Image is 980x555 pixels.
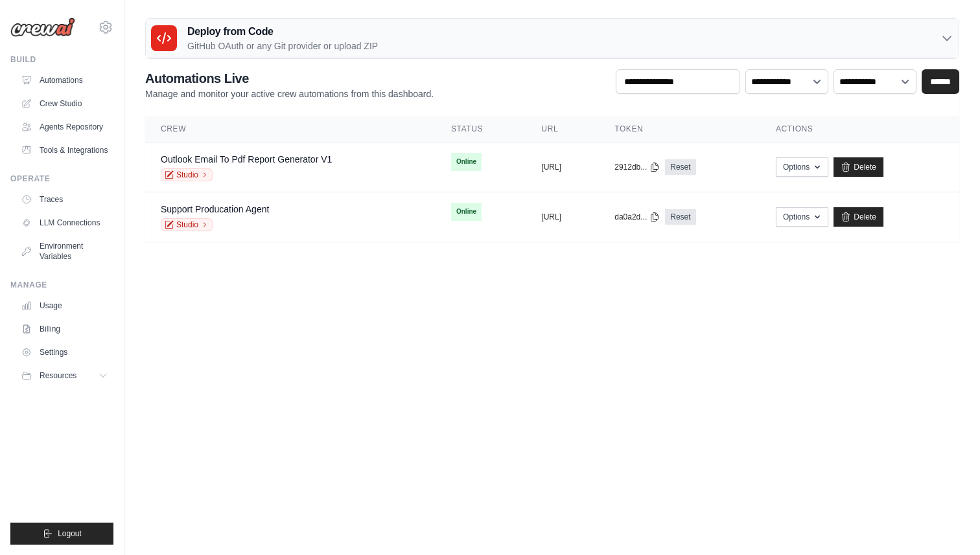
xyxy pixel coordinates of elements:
button: da0a2d... [614,212,660,222]
a: Tools & Integrations [16,140,113,161]
h3: Deploy from Code [187,24,378,40]
div: Manage [10,280,113,290]
a: Studio [161,218,213,231]
a: LLM Connections [16,212,113,233]
h2: Automations Live [145,69,434,87]
p: Manage and monitor your active crew automations from this dashboard. [145,87,434,100]
a: Settings [16,342,113,363]
a: Studio [161,168,213,181]
a: Billing [16,319,113,339]
a: Delete [834,157,883,177]
a: Agents Repository [16,117,113,137]
a: Reset [665,159,695,175]
a: Automations [16,70,113,91]
button: Logout [10,523,113,545]
span: Online [451,203,482,221]
th: URL [526,116,599,142]
span: Logout [58,528,82,539]
div: Build [10,54,113,65]
a: Traces [16,189,113,210]
th: Crew [145,116,436,142]
a: Delete [834,207,883,227]
a: Outlook Email To Pdf Report Generator V1 [161,154,332,164]
th: Actions [760,116,959,142]
a: Support Producation Agent [161,204,269,214]
a: Crew Studio [16,93,113,114]
span: Online [451,153,482,171]
button: 2912db... [614,162,660,172]
th: Status [436,116,526,142]
button: Options [776,157,828,177]
button: Options [776,207,828,227]
p: GitHub OAuth or any Git provider or upload ZIP [187,40,378,52]
img: Logo [10,17,75,37]
a: Usage [16,295,113,316]
a: Environment Variables [16,236,113,267]
a: Reset [665,209,695,225]
span: Resources [40,370,76,381]
th: Token [599,116,760,142]
button: Resources [16,365,113,386]
div: Operate [10,174,113,184]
